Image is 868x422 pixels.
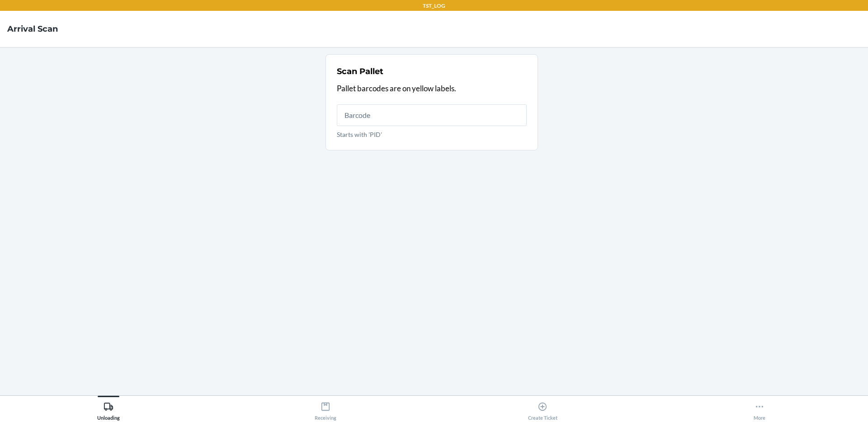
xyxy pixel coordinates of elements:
input: Starts with 'PID' [337,104,527,126]
button: Receiving [217,396,434,421]
p: Pallet barcodes are on yellow labels. [337,83,527,94]
div: More [754,398,765,421]
button: More [651,396,868,421]
p: Starts with 'PID' [337,130,527,139]
button: Create Ticket [434,396,651,421]
h4: Arrival Scan [7,23,58,35]
div: Unloading [97,398,120,421]
div: Create Ticket [528,398,557,421]
p: TST_LOG [423,2,445,10]
div: Receiving [315,398,336,421]
h2: Scan Pallet [337,66,383,77]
